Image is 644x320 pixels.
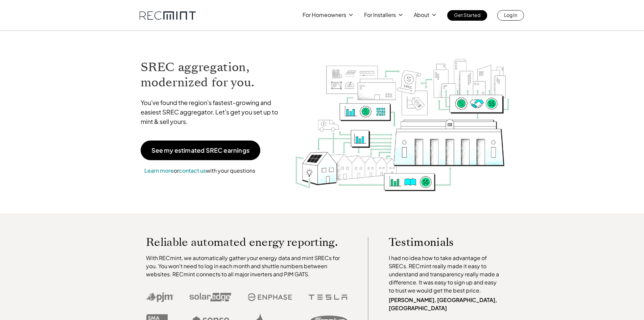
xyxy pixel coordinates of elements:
h1: SREC aggregation, modernized for you. [141,60,285,90]
a: Get Started [447,10,487,21]
p: or with your questions [141,166,259,175]
p: About [414,10,429,20]
a: See my estimated SREC earnings [141,141,260,160]
img: RECmint value cycle [294,41,510,193]
p: See my estimated SREC earnings [151,147,249,153]
p: Reliable automated energy reporting. [146,237,348,247]
p: Log In [504,10,517,20]
a: contact us [179,167,206,174]
p: With RECmint, we automatically gather your energy data and mint SRECs for you. You won't need to ... [146,254,348,278]
a: Learn more [144,167,174,174]
p: Get Started [454,10,480,20]
p: You've found the region's fastest-growing and easiest SREC aggregator. Let's get you set up to mi... [141,98,285,126]
a: Log In [497,10,524,21]
p: For Installers [364,10,396,20]
p: Testimonials [389,237,490,247]
p: For Homeowners [303,10,346,20]
p: [PERSON_NAME], [GEOGRAPHIC_DATA], [GEOGRAPHIC_DATA] [389,296,502,312]
p: I had no idea how to take advantage of SRECs. RECmint really made it easy to understand and trans... [389,254,502,295]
